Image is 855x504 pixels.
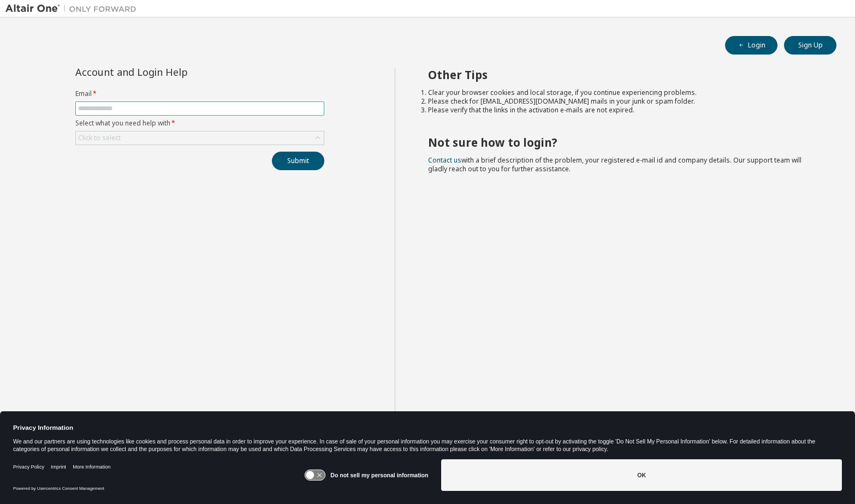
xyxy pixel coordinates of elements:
button: Submit [272,152,324,170]
div: Click to select [78,134,121,142]
div: Account and Login Help [75,68,275,76]
h2: Not sure how to login? [428,135,817,149]
li: Please check for [EMAIL_ADDRESS][DOMAIN_NAME] mails in your junk or spam folder. [428,97,817,106]
h2: Other Tips [428,68,817,82]
a: Contact us [428,155,461,165]
button: Sign Up [784,36,836,55]
li: Please verify that the links in the activation e-mails are not expired. [428,106,817,115]
div: Click to select [76,131,324,145]
label: Email [75,89,324,98]
li: Clear your browser cookies and local storage, if you continue experiencing problems. [428,88,817,97]
span: with a brief description of the problem, your registered e-mail id and company details. Our suppo... [428,155,801,173]
button: Login [725,36,777,55]
img: Altair One [5,3,142,14]
label: Select what you need help with [75,119,324,128]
